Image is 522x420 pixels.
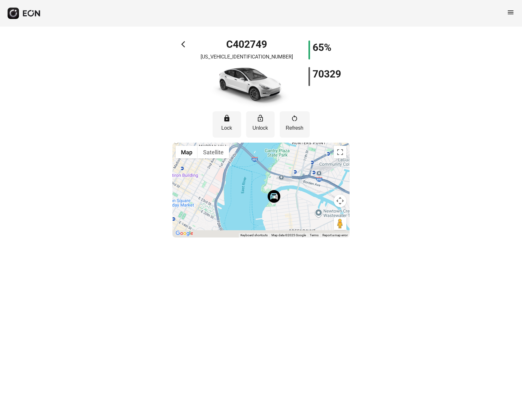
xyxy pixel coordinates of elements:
h1: 70329 [313,70,341,78]
p: Lock [216,124,238,132]
span: menu [507,9,514,16]
button: Drag Pegman onto the map to open Street View [334,217,346,230]
h1: C402749 [226,40,267,48]
button: Refresh [280,111,310,138]
span: lock_open [257,114,264,122]
a: Open this area in Google Maps (opens a new window) [174,229,195,238]
a: Report a map error [322,233,348,237]
span: lock [223,114,231,122]
img: car [202,63,291,108]
span: arrow_back_ios [181,40,189,48]
button: Lock [213,111,241,138]
p: Refresh [283,124,307,132]
button: Keyboard shortcuts [240,233,268,238]
p: Unlock [249,124,271,132]
a: Terms (opens in new tab) [310,233,319,237]
button: Show street map [176,146,198,158]
button: Map camera controls [334,195,346,207]
span: restart_alt [291,114,298,122]
span: Map data ©2025 Google [271,233,306,237]
img: Google [174,229,195,238]
p: [US_VEHICLE_IDENTIFICATION_NUMBER] [201,53,293,61]
button: Show satellite imagery [198,146,229,158]
button: Unlock [246,111,275,138]
h1: 65% [313,44,332,51]
button: Toggle fullscreen view [334,146,346,158]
